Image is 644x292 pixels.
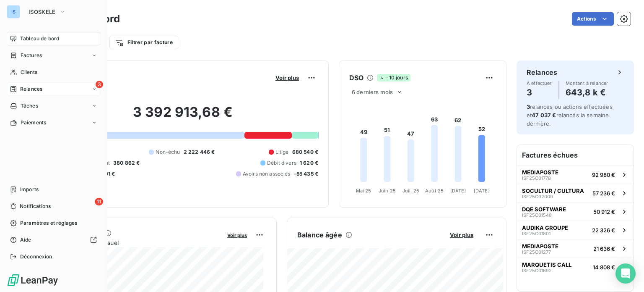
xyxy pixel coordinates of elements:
img: Logo LeanPay [7,274,59,287]
tspan: [DATE] [474,188,490,194]
span: Notifications [20,203,51,210]
button: MARQUETIS CALLISF25C0169214 808 € [517,258,634,276]
span: 1 620 € [300,159,318,167]
span: 57 236 € [592,190,615,197]
span: Débit divers [267,159,296,167]
tspan: [DATE] [450,188,466,194]
span: 3 [96,81,103,88]
span: Voir plus [275,74,299,81]
span: Litige [275,148,289,156]
span: 92 980 € [592,171,615,178]
span: 380 862 € [113,159,140,167]
button: MEDIAPOSTEISF25C0177892 980 € [517,165,634,184]
span: ISF25C01778 [522,176,551,181]
button: Voir plus [447,231,476,239]
span: -55 435 € [294,170,318,178]
span: Déconnexion [20,253,52,260]
span: 47 037 € [532,112,556,118]
span: ISF25C02009 [522,194,553,199]
span: ISF25C01692 [522,268,552,273]
span: Avoirs non associés [243,170,291,178]
h4: 3 [527,86,552,99]
tspan: Juin 25 [379,188,396,194]
span: Aide [20,236,31,244]
span: 50 912 € [593,208,615,215]
tspan: Juil. 25 [402,188,419,194]
span: -10 jours [377,74,410,82]
span: MEDIAPOSTE [522,169,558,176]
button: SOCULTUR / CULTURAISF25C0200957 236 € [517,184,634,202]
span: Relances [20,85,42,93]
div: IS [7,5,20,18]
tspan: Août 25 [425,188,444,194]
button: Voir plus [273,74,301,82]
span: AUDIKA GROUPE [522,224,568,231]
span: Chiffre d'affaires mensuel [47,238,221,247]
span: 680 540 € [292,148,318,156]
h4: 643,8 k € [566,86,608,99]
h6: Relances [527,67,557,77]
span: ISF25C01548 [522,213,552,218]
span: À effectuer [527,81,552,86]
h6: DSO [349,73,364,83]
span: ISOSKELE [29,8,56,15]
tspan: Mai 25 [356,188,371,194]
span: Tâches [21,102,38,110]
span: Imports [20,186,39,193]
span: Factures [21,52,42,59]
button: Voir plus [225,231,249,239]
span: ISF25C01801 [522,231,551,236]
h6: Balance âgée [297,230,342,240]
span: Voir plus [450,231,473,238]
span: Paiements [21,119,46,126]
span: MARQUETIS CALL [522,261,571,268]
button: Actions [572,12,614,26]
span: Tableau de bord [20,35,59,42]
span: Clients [21,68,37,76]
span: 2 222 446 € [184,148,215,156]
span: 11 [95,198,103,205]
span: ISF25C01277 [522,250,551,255]
span: Voir plus [227,232,247,238]
button: MEDIAPOSTEISF25C0127721 636 € [517,239,634,258]
h2: 3 392 913,68 € [47,104,318,129]
a: Aide [7,233,100,247]
button: DQE SOFTWAREISF25C0154850 912 € [517,202,634,221]
span: Montant à relancer [566,81,608,86]
button: Filtrer par facture [109,36,178,49]
span: 22 326 € [592,227,615,234]
span: Non-échu [156,148,180,156]
span: SOCULTUR / CULTURA [522,187,584,194]
h6: Factures échues [517,145,634,165]
span: DQE SOFTWARE [522,206,566,213]
button: AUDIKA GROUPEISF25C0180122 326 € [517,221,634,239]
span: 14 808 € [593,264,615,271]
span: 21 636 € [593,245,615,252]
div: Open Intercom Messenger [615,263,636,284]
span: Paramètres et réglages [20,219,77,227]
span: 3 [527,103,530,110]
span: MEDIAPOSTE [522,243,558,250]
span: 6 derniers mois [352,89,393,95]
span: relances ou actions effectuées et relancés la semaine dernière. [527,103,613,127]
